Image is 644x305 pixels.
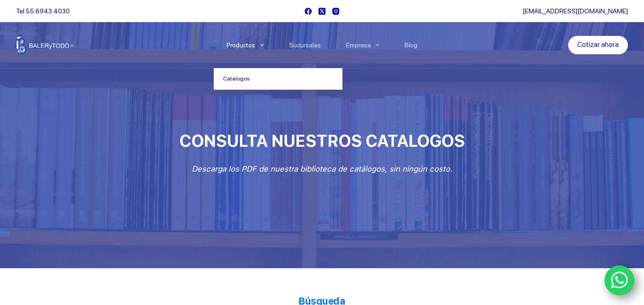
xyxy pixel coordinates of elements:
[305,8,312,15] a: Facebook
[568,36,628,54] a: Cotizar ahora
[332,8,339,15] a: Instagram
[179,131,465,151] span: CONSULTA NUESTROS CATALOGOS
[319,8,325,15] a: X (Twitter)
[16,7,70,15] span: Tel.
[192,164,452,173] em: Descarga los PDF de nuestra biblioteca de catálogos, sin ningún costo.
[604,265,635,296] a: WhatsApp
[16,36,74,54] img: Balerytodo
[214,22,430,68] nav: Menu Principal
[523,7,628,15] a: [EMAIL_ADDRESS][DOMAIN_NAME]
[214,69,342,90] a: Catalogos
[26,7,70,15] a: 55 6943 4030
